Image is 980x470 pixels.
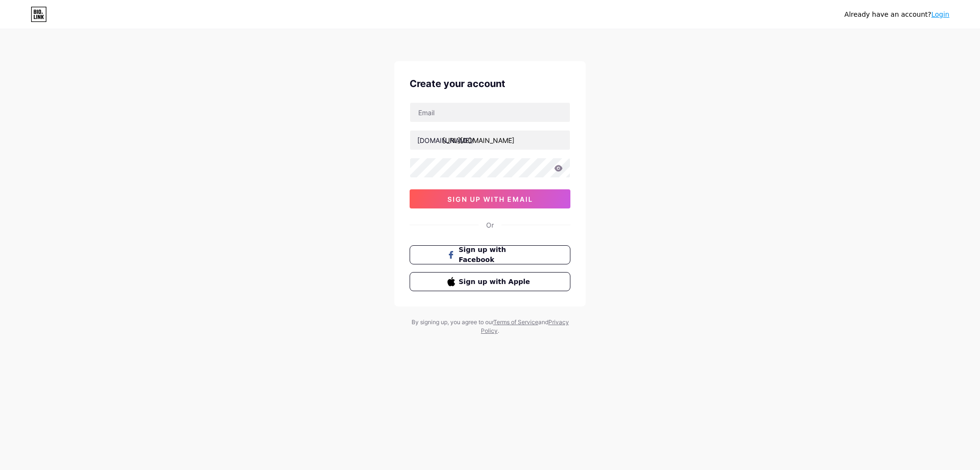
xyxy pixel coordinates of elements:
input: Email [410,103,570,122]
div: Create your account [410,77,570,91]
div: By signing up, you agree to our and . [409,318,571,335]
span: Sign up with Apple [459,277,533,287]
a: Terms of Service [493,318,538,326]
span: Sign up with Facebook [459,245,533,265]
input: username [410,131,570,150]
button: sign up with email [410,189,570,208]
span: sign up with email [447,195,533,203]
div: Already have an account? [845,10,949,20]
button: Sign up with Apple [410,272,570,291]
button: Sign up with Facebook [410,245,570,264]
div: [DOMAIN_NAME]/ [417,135,474,145]
div: Or [486,220,494,230]
a: Login [931,11,949,18]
